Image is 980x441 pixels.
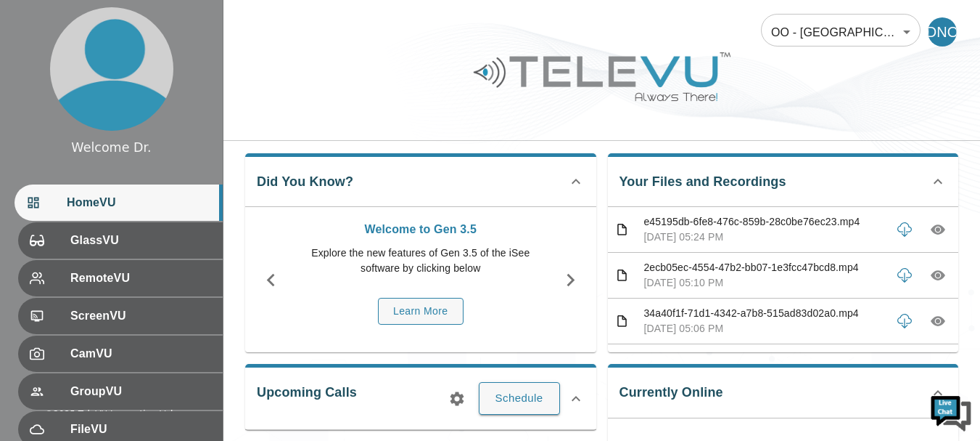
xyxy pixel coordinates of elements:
img: profile.png [50,7,173,131]
span: HomeVU [67,194,211,211]
img: Chat Widget [929,390,973,434]
p: [DATE] 05:24 PM [643,230,884,245]
img: d_736959983_company_1615157101543_736959983 [25,68,61,104]
div: ScreenVU [18,298,223,334]
p: [DATE] 05:06 PM [643,321,884,336]
div: GroupVU [18,373,223,410]
div: RemoteVU [18,260,223,296]
div: OO - [GEOGRAPHIC_DATA] - [PERSON_NAME] [761,12,921,52]
textarea: Type your message and hit 'Enter' [7,290,276,341]
span: CamVU [70,345,211,363]
button: Schedule [479,382,560,414]
p: 34a40f1f-71d1-4342-a7b8-515ad83d02a0.mp4 [643,306,884,321]
span: GroupVU [70,383,211,400]
span: RemoteVU [70,270,211,287]
p: Welcome to Gen 3.5 [304,221,538,238]
p: 6aff1604-e0fb-49c7-8e1a-f25022d3dc17.mp4 [643,352,884,367]
div: GlassVU [18,222,223,259]
p: [DATE] 05:10 PM [643,275,884,291]
p: Explore the new features of Gen 3.5 of the iSee software by clicking below [304,246,538,276]
div: Welcome Dr. [71,138,151,157]
span: We're online! [84,129,200,276]
div: Minimize live chat window [238,7,273,42]
p: 2ecb05ec-4554-47b2-bb07-1e3fcc47bcd8.mp4 [643,260,884,275]
div: HomeVU [15,185,223,221]
div: DNO [928,17,957,46]
div: CamVU [18,336,223,372]
span: ScreenVU [70,307,211,325]
img: Logo [472,46,733,107]
span: GlassVU [70,232,211,249]
span: FileVU [70,421,211,438]
button: Learn More [378,298,464,325]
p: e45195db-6fe8-476c-859b-28c0be76ec23.mp4 [643,214,884,230]
div: Chat with us now [75,76,244,95]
